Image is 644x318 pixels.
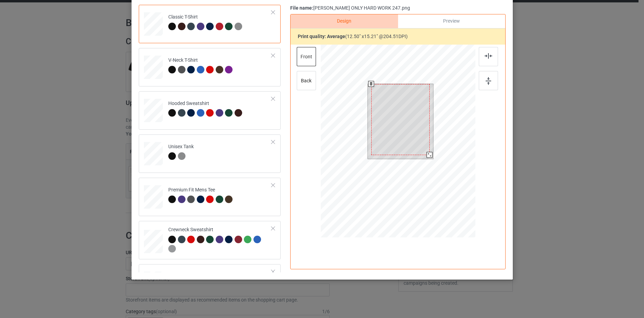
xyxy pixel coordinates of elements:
span: [PERSON_NAME] ONLY HARD WORK 247.png [313,5,410,11]
div: Crewneck Sweatshirt [139,221,281,259]
div: Premium Fit Mens Tee [168,187,235,203]
div: Unisex Tank [168,143,194,160]
div: Hooded Sweatshirt [139,91,281,130]
b: Print quality: [298,34,345,39]
img: svg+xml;base64,PD94bWwgdmVyc2lvbj0iMS4wIiBlbmNvZGluZz0iVVRGLTgiPz4KPHN2ZyB3aWR0aD0iMTZweCIgaGVpZ2... [486,77,491,85]
div: Classic T-Shirt [139,5,281,43]
div: V-Neck T-Shirt [168,57,235,73]
div: Premium Fit Mens Tee [139,178,281,216]
div: Crewneck Sweatshirt [168,226,272,252]
img: heather_texture.png [178,152,185,160]
div: Design [291,14,398,28]
div: Unisex Tank [139,134,281,173]
div: Preview [398,14,505,28]
div: V-Neck T-Shirt [139,48,281,86]
span: ( 12.50 " x 15.21 " @ 204.51 DPI) [345,34,408,39]
div: Hooded Sweatshirt [168,100,244,116]
div: front [296,47,316,66]
img: svg+xml;base64,PD94bWwgdmVyc2lvbj0iMS4wIiBlbmNvZGluZz0iVVRGLTgiPz4KPHN2ZyB3aWR0aD0iMjJweCIgaGVpZ2... [485,53,492,59]
span: File name: [290,5,313,11]
div: back [296,71,316,90]
span: average [327,34,345,39]
img: heather_texture.png [234,23,242,30]
div: Classic T-Shirt [168,14,244,30]
div: Long Sleeve Tee [139,264,281,303]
